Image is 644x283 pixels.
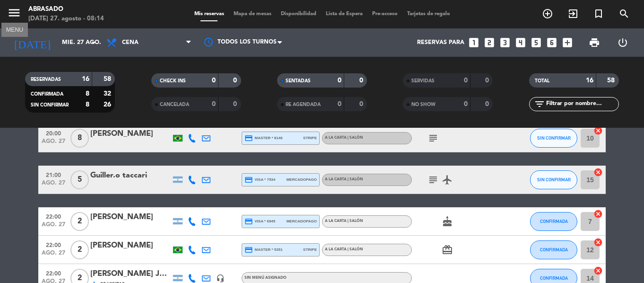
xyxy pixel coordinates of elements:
[540,247,568,252] span: CONFIRMADA
[468,36,480,49] i: looks_one
[42,250,65,261] span: ago. 27
[86,90,89,97] strong: 8
[464,101,468,107] strong: 0
[90,128,171,140] div: [PERSON_NAME]
[535,79,549,83] span: TOTAL
[31,103,69,107] span: SIN CONFIRMAR
[561,36,574,49] i: add_box
[7,6,21,20] i: menu
[160,102,189,107] span: CANCELADA
[42,169,65,180] span: 21:00
[42,211,65,221] span: 22:00
[90,169,171,182] div: Guiller.o taccari
[427,174,439,186] i: subject
[88,37,99,48] i: arrow_drop_down
[104,76,113,82] strong: 58
[7,6,21,23] button: menu
[244,134,253,142] i: credit_card
[86,101,89,108] strong: 8
[442,174,453,186] i: airplanemode_active
[485,77,491,84] strong: 0
[359,101,365,107] strong: 0
[303,135,317,141] span: stripe
[90,239,171,252] div: [PERSON_NAME]
[286,79,311,83] span: SENTADAS
[212,77,216,84] strong: 0
[442,244,453,256] i: card_giftcard
[244,246,253,254] i: credit_card
[321,11,367,17] span: Lista de Espera
[42,180,65,191] span: ago. 27
[244,176,275,184] span: visa * 7534
[617,37,628,48] i: power_settings_new
[542,8,553,19] i: add_circle_outline
[411,102,435,107] span: NO SHOW
[499,36,511,49] i: looks_3
[464,77,468,84] strong: 0
[244,217,253,226] i: credit_card
[244,176,253,184] i: credit_card
[31,92,63,97] span: CONFIRMADA
[540,275,568,281] span: CONFIRMADA
[276,11,321,17] span: Disponibilidad
[229,11,276,17] span: Mapa de mesas
[233,77,239,84] strong: 0
[325,248,363,251] span: A la carta | Salón
[593,126,603,135] i: cancel
[359,77,365,84] strong: 0
[338,77,341,84] strong: 0
[287,177,317,183] span: mercadopago
[244,246,283,254] span: master * 5351
[190,11,229,17] span: Mis reservas
[540,219,568,224] span: CONFIRMADA
[82,76,89,82] strong: 16
[325,177,363,181] span: A la carta | Salón
[402,11,455,17] span: Tarjetas de regalo
[593,238,603,247] i: cancel
[160,79,186,83] span: CHECK INS
[514,36,527,49] i: looks_4
[70,212,89,231] span: 2
[534,98,545,110] i: filter_list
[244,134,283,142] span: master * 8146
[244,276,287,280] span: Sin menú asignado
[338,101,341,107] strong: 0
[28,14,104,24] div: [DATE] 27. agosto - 08:14
[70,129,89,148] span: 8
[70,170,89,189] span: 5
[483,36,496,49] i: looks_two
[42,239,65,250] span: 22:00
[286,102,321,107] span: RE AGENDADA
[618,8,630,19] i: search
[42,127,65,138] span: 20:00
[442,216,453,227] i: cake
[589,37,600,48] span: print
[28,5,104,14] div: Abrasado
[417,39,464,46] span: Reservas para
[90,211,171,223] div: [PERSON_NAME]
[530,129,577,148] button: SIN CONFIRMAR
[42,138,65,149] span: ago. 27
[216,274,225,283] i: headset_mic
[546,36,558,49] i: looks_6
[411,79,435,83] span: SERVIDAS
[244,217,275,226] span: visa * 6945
[122,39,139,46] span: Cena
[485,101,491,107] strong: 0
[31,77,61,82] span: RESERVADAS
[593,8,604,19] i: turned_in_not
[104,101,113,108] strong: 26
[1,25,28,34] div: MENU
[303,247,317,253] span: stripe
[427,133,439,144] i: subject
[212,101,216,107] strong: 0
[367,11,402,17] span: Pre-acceso
[537,135,571,141] span: SIN CONFIRMAR
[586,77,593,84] strong: 16
[567,8,579,19] i: exit_to_app
[530,212,577,231] button: CONFIRMADA
[233,101,239,107] strong: 0
[545,99,618,109] input: Filtrar por nombre...
[90,268,171,280] div: [PERSON_NAME] Junior / AGENCIA NITES
[593,266,603,275] i: cancel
